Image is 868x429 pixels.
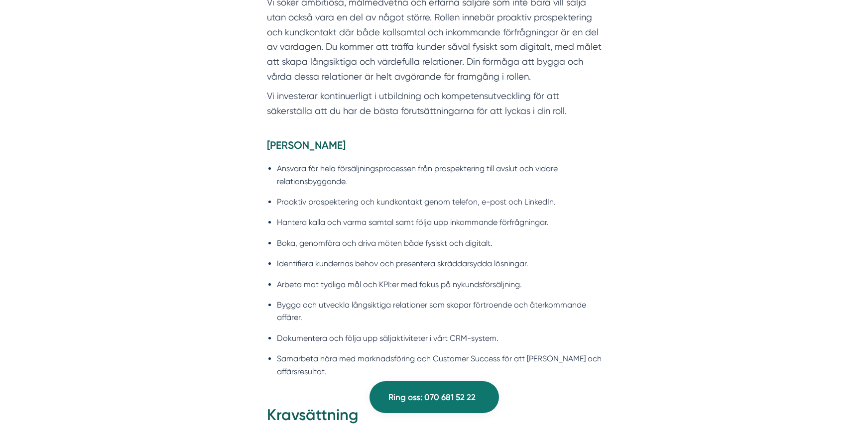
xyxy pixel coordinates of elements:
[267,89,602,118] p: Vi investerar kontinuerligt i utbildning och kompetensutveckling för att säkerställa att du har d...
[370,381,499,413] a: Ring oss: 070 681 52 22
[277,237,602,249] li: Boka, genomföra och driva möten både fysiskt och digitalt.
[277,278,602,291] li: Arbeta mot tydliga mål och KPI:er med fokus på nykundsförsäljning.
[277,162,602,188] li: Ansvara för hela försäljningsprocessen från prospektering till avslut och vidare relationsbyggande.
[277,196,602,208] li: Proaktiv prospektering och kundkontakt genom telefon, e-post och LinkedIn.
[267,139,346,151] strong: [PERSON_NAME]
[277,352,602,378] li: Samarbeta nära med marknadsföring och Customer Success för att [PERSON_NAME] och affärsresultat.
[277,257,602,270] li: Identifiera kundernas behov och presentera skräddarsydda lösningar.
[277,332,602,344] li: Dokumentera och följa upp säljaktiviteter i vårt CRM-system.
[388,391,476,404] span: Ring oss: 070 681 52 22
[277,299,602,324] li: Bygga och utveckla långsiktiga relationer som skapar förtroende och återkommande affärer.
[277,216,602,228] li: Hantera kalla och varma samtal samt följa upp inkommande förfrågningar.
